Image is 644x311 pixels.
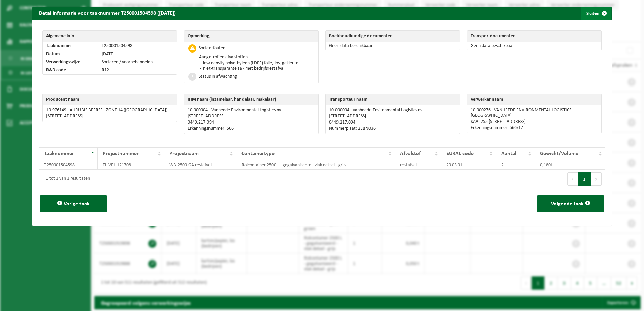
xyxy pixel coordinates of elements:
div: Sorteerfouten [199,46,225,51]
span: Aantal [501,151,516,157]
p: Erkenningsnummer: 566 [188,126,315,131]
td: Taaknummer [43,42,99,50]
td: T250001504598 [98,42,176,50]
td: TL-VEL-121708 [98,160,164,170]
p: 0449.217.094 [188,120,315,125]
span: Vorige taak [64,201,90,207]
p: Erkenningsnummer: 566/17 [471,125,598,131]
p: [STREET_ADDRESS] [329,114,456,119]
p: 10-000004 - Vanheede Environmental Logistics nv [188,108,315,113]
th: Opmerking [184,31,318,42]
th: Transporteur naam [326,94,460,105]
h2: Detailinformatie voor taaknummer T250001504598 ([DATE]) [32,7,183,20]
td: Rolcontainer 2500 L - gegalvaniseerd - vlak deksel - grijs [236,160,395,170]
button: 1 [578,172,591,186]
button: Next [591,172,602,186]
td: Verwerkingswijze [43,58,99,66]
td: Datum [43,50,99,58]
p: 10-976149 - AURUBIS BEERSE - ZONE 14 ([GEOGRAPHIC_DATA]) [46,108,173,113]
td: WB-2500-GA restafval [164,160,236,170]
p: 10-000276 - VANHEEDE ENVIRONMENTAL LOGISTICS - [GEOGRAPHIC_DATA] [471,108,598,118]
p: 0449.217.094 [329,120,456,125]
div: Status in afwachting [199,74,237,79]
p: 10-000004 - Vanheede Environmental Logistics nv [329,108,456,113]
p: [STREET_ADDRESS] [46,114,173,119]
th: Producent naam [43,94,177,105]
p: Nummerplaat: 2EBN036 [329,126,456,131]
th: IHM naam (inzamelaar, handelaar, makelaar) [184,94,318,105]
td: 2 [496,160,535,170]
button: Vorige taak [40,195,107,212]
th: Boekhoudkundige documenten [326,31,460,42]
td: 20 03 01 [441,160,496,170]
td: R12 [98,66,176,74]
li: niet-transparante zak met bedrijfsrestafval [201,66,298,71]
td: R&D code [43,66,99,74]
span: EURAL code [446,151,474,157]
td: T250001504598 [39,160,98,170]
div: 1 tot 1 van 1 resultaten [42,173,90,185]
p: KAAI 255 [STREET_ADDRESS] [471,119,598,125]
td: Geen data beschikbaar [326,42,460,50]
span: Volgende taak [551,201,584,207]
span: Taaknummer [44,151,74,157]
li: low density polyethyleen (LDPE) folie, los, gekleurd [201,61,298,66]
p: [STREET_ADDRESS] [188,114,315,119]
span: Projectnummer [103,151,139,157]
td: Sorteren / voorbehandelen [98,58,176,66]
td: [DATE] [98,50,176,58]
td: Geen data beschikbaar [467,42,601,50]
button: Volgende taak [537,195,604,212]
span: Projectnaam [169,151,199,157]
button: Sluiten [581,7,611,20]
p: Aangetroffen afvalstoffen [199,55,298,60]
td: 0,180t [535,160,605,170]
th: Transportdocumenten [467,31,586,42]
td: restafval [395,160,441,170]
button: Previous [567,172,578,186]
th: Algemene info [43,31,177,42]
span: Containertype [241,151,275,157]
span: Afvalstof [400,151,421,157]
th: Verwerker naam [467,94,601,105]
span: Gewicht/Volume [540,151,578,157]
